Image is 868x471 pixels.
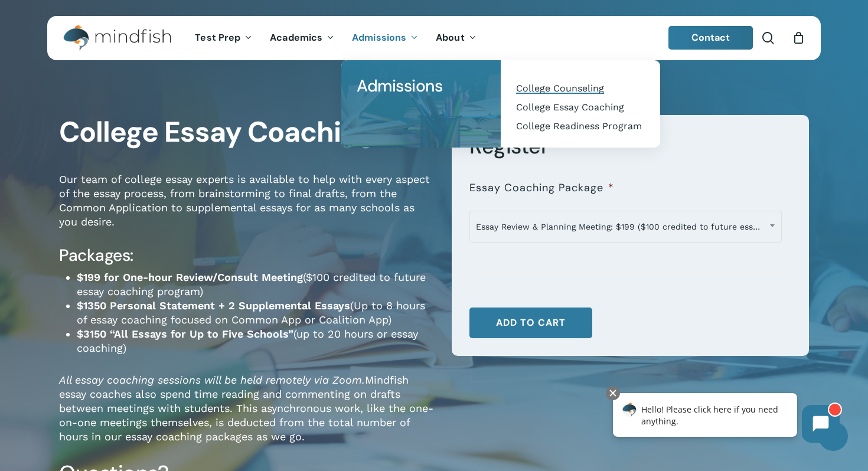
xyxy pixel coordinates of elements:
span: Admissions [357,75,442,97]
span: Contact [691,31,730,44]
strong: $1350 Personal Statement + 2 Supplemental Essays [77,299,350,312]
span: College Counseling [516,83,604,94]
span: Admissions [352,31,406,44]
span: Academics [270,31,322,44]
a: Admissions [353,72,489,100]
strong: $3150 “All Essays for Up to Five Schools” [77,328,293,340]
span: College Essay Coaching [516,102,624,113]
em: All essay coaching sessions will be held remotely via Zoom. [59,374,365,386]
iframe: Chatbot [601,384,851,454]
a: College Counseling [513,79,648,98]
p: Mindfish essay coaches also spend time reading and commenting on drafts between meetings with stu... [59,373,434,460]
label: Essay Coaching Package [469,181,614,195]
span: Essay Review & Planning Meeting: $199 ($100 credited to future essay program) [469,211,782,243]
a: Test Prep [186,33,261,43]
span: Test Prep [195,31,240,44]
a: College Readiness Program [513,117,648,136]
h4: Packages: [59,245,434,266]
span: About [436,31,465,44]
a: Contact [668,26,753,50]
li: (Up to 8 hours of essay coaching focused on Common App or Coalition App) [77,299,434,327]
a: About [427,33,485,43]
span: Essay Review & Planning Meeting: $199 ($100 credited to future essay program) [470,214,781,239]
button: Add to cart [469,308,592,338]
li: (up to 20 hours or essay coaching) [77,327,434,355]
p: Our team of college essay experts is available to help with every aspect of the essay process, fr... [59,172,434,245]
nav: Main Menu [186,16,485,60]
strong: $199 for One-hour Review/Consult Meeting [77,271,303,283]
a: Academics [261,33,343,43]
a: Admissions [343,33,427,43]
header: Main Menu [47,16,821,60]
li: ($100 credited to future essay coaching program) [77,270,434,299]
span: College Readiness Program [516,120,642,132]
a: Cart [792,31,805,44]
a: College Essay Coaching [513,98,648,117]
h1: College Essay Coaching [59,115,434,149]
